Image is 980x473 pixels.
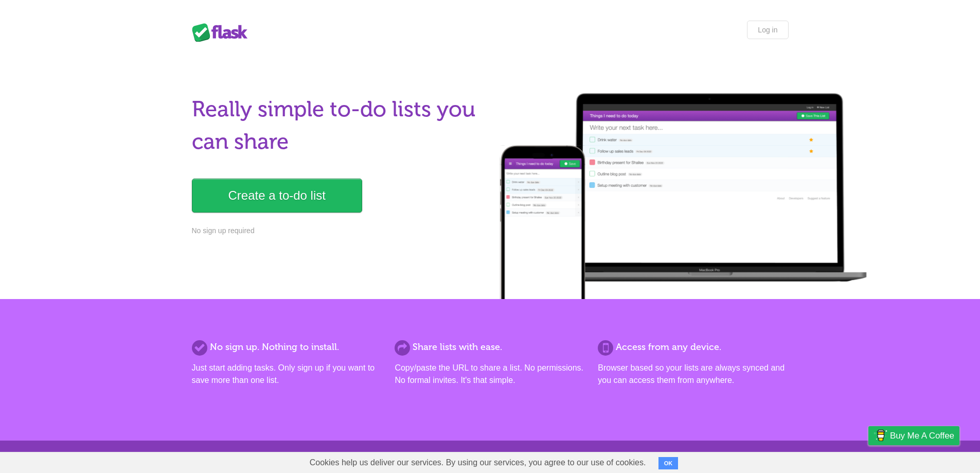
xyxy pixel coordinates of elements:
h2: No sign up. Nothing to install. [192,340,382,354]
span: Buy me a coffee [890,427,954,445]
a: Log in [747,21,788,39]
p: Copy/paste the URL to share a list. No permissions. No formal invites. It's that simple. [395,362,585,387]
a: Buy me a coffee [868,426,959,445]
h2: Share lists with ease. [395,340,585,354]
button: OK [658,457,679,469]
a: Create a to-do list [192,179,362,213]
p: No sign up required [192,225,484,236]
p: Just start adding tasks. Only sign up if you want to save more than one list. [192,362,382,387]
img: Buy me a coffee [874,427,887,444]
h2: Access from any device. [598,340,788,354]
h1: Really simple to-do lists you can share [192,93,484,158]
div: Flask Lists [192,23,254,42]
span: Cookies help us deliver our services. By using our services, you agree to our use of cookies. [299,452,656,473]
p: Browser based so your lists are always synced and you can access them from anywhere. [598,362,788,387]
